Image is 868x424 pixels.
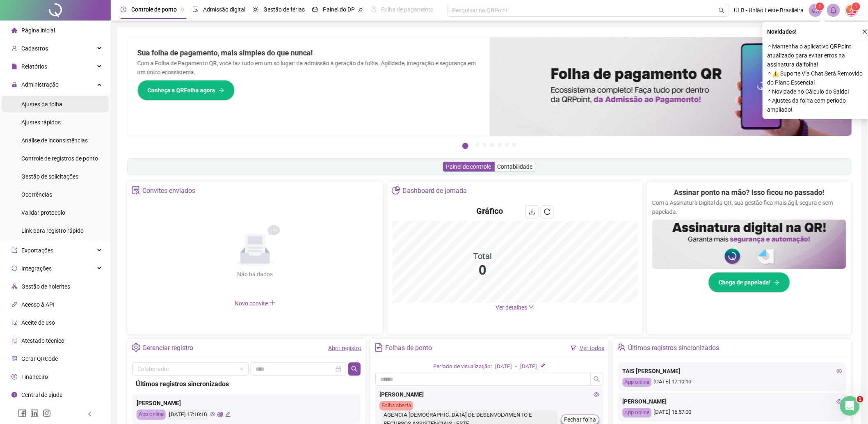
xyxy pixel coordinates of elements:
[520,362,537,371] div: [DATE]
[483,143,487,147] button: 3
[812,7,819,14] span: notification
[21,119,61,126] span: Ajustes rápidos
[21,209,65,216] span: Validar protocolo
[87,411,93,417] span: left
[11,356,17,362] span: qrcode
[674,187,825,198] h2: Assinar ponto na mão? Isso ficou no passado!
[21,155,98,162] span: Controle de registros de ponto
[323,6,355,13] span: Painel do DP
[498,163,533,170] span: Contabilidade
[392,186,400,195] span: pie-chart
[580,345,604,351] a: Ver todos
[136,379,357,389] div: Últimos registros sincronizados
[21,247,53,254] span: Exportações
[263,6,305,13] span: Gestão de férias
[358,7,363,12] span: pushpin
[142,341,193,355] div: Gerenciar registro
[225,412,231,417] span: edit
[402,184,467,198] div: Dashboard de jornada
[622,378,651,387] div: App online
[571,345,576,351] span: filter
[622,408,651,417] div: App online
[43,409,51,417] span: instagram
[137,399,356,408] div: [PERSON_NAME]
[433,362,492,371] div: Período de visualização:
[819,4,822,9] span: 1
[168,410,208,420] div: [DATE] 17:10:10
[137,47,480,59] h2: Sua folha de pagamento, mais simples do que nunca!
[652,198,846,216] p: Com a Assinatura Digital da QR, sua gestão fica mais ágil, segura e sem papelada.
[836,368,842,374] span: eye
[622,408,842,417] div: [DATE] 16:57:00
[774,280,780,285] span: arrow-right
[192,7,198,12] span: file-done
[515,362,517,371] div: -
[11,392,17,398] span: info-circle
[594,392,599,397] span: eye
[11,64,17,69] span: file
[132,186,140,195] span: solution
[21,319,55,326] span: Aceite de uso
[219,87,224,93] span: arrow-right
[18,409,26,417] span: facebook
[540,363,546,369] span: edit
[121,7,126,12] span: clock-circle
[351,366,358,372] span: search
[862,29,868,34] span: close
[312,7,318,12] span: dashboard
[490,143,494,147] button: 4
[836,399,842,404] span: eye
[617,343,626,352] span: team
[21,301,55,308] span: Acesso à API
[628,341,719,355] div: Últimos registros sincronizados
[855,4,858,9] span: 1
[708,272,790,293] button: Chega de papelada!
[21,137,88,144] span: Análise de inconsistências
[379,390,599,399] div: [PERSON_NAME]
[857,396,863,403] span: 1
[498,143,502,147] button: 5
[830,7,837,14] span: bell
[21,374,48,380] span: Financeiro
[132,343,140,352] span: setting
[495,362,512,371] div: [DATE]
[370,7,376,12] span: book
[462,143,468,149] button: 1
[142,184,195,198] div: Convites enviados
[210,412,215,417] span: eye
[529,209,535,215] span: download
[21,337,64,344] span: Atestado técnico
[490,37,852,136] img: banner%2F8d14a306-6205-4263-8e5b-06e9a85ad873.png
[11,338,17,344] span: solution
[11,320,17,325] span: audit
[840,396,860,416] iframe: Intercom live chat
[564,415,596,424] span: Fechar folha
[734,6,804,15] span: ULB - União Leste Brasileira
[137,59,480,77] p: Com a Folha de Pagamento QR, você faz tudo em um só lugar: da admissão à geração da folha. Agilid...
[21,355,58,362] span: Gerar QRCode
[21,227,84,234] span: Link para registro rápido
[476,205,503,217] h4: Gráfico
[528,304,534,310] span: down
[137,80,235,101] button: Conheça a QRFolha agora
[11,248,17,253] span: export
[594,376,600,383] span: search
[21,101,62,108] span: Ajustes da folha
[30,409,39,417] span: linkedin
[235,300,276,307] span: Novo convite
[137,410,166,420] div: App online
[512,143,516,147] button: 7
[622,367,842,376] div: TAIS [PERSON_NAME]
[767,27,797,36] span: Novidades !
[11,266,17,271] span: sync
[21,191,52,198] span: Ocorrências
[21,265,52,272] span: Integrações
[328,345,361,351] a: Abrir registro
[845,4,858,16] img: 5352
[21,283,70,290] span: Gestão de holerites
[719,7,725,14] span: search
[719,278,771,287] span: Chega de papelada!
[148,86,215,95] span: Conheça a QRFolha agora
[652,220,846,269] img: banner%2F02c71560-61a6-44d4-94b9-c8ab97240462.png
[21,392,63,398] span: Central de ajuda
